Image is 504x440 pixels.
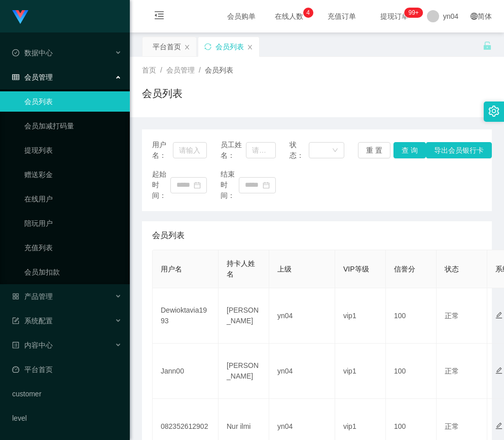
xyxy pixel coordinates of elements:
[270,13,308,20] span: 在线人数
[483,41,492,50] i: 图标: unlock
[215,37,244,56] div: 会员列表
[12,359,122,380] a: 图标: dashboard平台首页
[12,49,19,56] i: 图标: check-circle-o
[153,37,181,56] div: 平台首页
[12,49,53,57] span: 数据中心
[221,169,239,201] span: 结束时间：
[24,262,122,282] a: 会员加扣款
[227,259,255,278] span: 持卡人姓名
[219,288,269,344] td: [PERSON_NAME]
[194,182,201,189] i: 图标: calendar
[153,288,219,344] td: Dewioktavia1993
[306,8,310,18] p: 4
[269,288,335,344] td: yn04
[386,344,437,399] td: 100
[24,164,122,185] a: 赠送彩金
[12,342,19,349] i: 图标: profile
[161,265,182,273] span: 用户名
[12,10,28,24] img: logo.9652507e.png
[488,106,499,117] i: 图标: setting
[152,229,185,242] span: 会员列表
[205,66,233,74] span: 会员列表
[404,8,422,18] sup: 282
[358,142,390,158] button: 重 置
[246,142,276,158] input: 请输入
[445,422,459,430] span: 正常
[332,147,338,154] i: 图标: down
[12,317,19,324] i: 图标: form
[335,288,386,344] td: vip1
[335,344,386,399] td: vip1
[142,66,156,74] span: 首页
[445,367,459,375] span: 正常
[269,344,335,399] td: yn04
[12,384,122,404] a: customer
[495,422,502,429] i: 图标: edit
[24,213,122,233] a: 陪玩用户
[12,341,53,349] span: 内容中心
[24,91,122,112] a: 会员列表
[343,265,369,273] span: VIP等级
[173,142,207,158] input: 请输入
[426,142,492,158] button: 导出会员银行卡
[153,344,219,399] td: Jann00
[221,140,246,161] span: 员工姓名：
[375,13,414,20] span: 提现订单
[12,408,122,428] a: level
[393,142,426,158] button: 查 询
[152,169,170,201] span: 起始时间：
[445,265,459,273] span: 状态
[12,73,53,81] span: 会员管理
[12,317,53,325] span: 系统配置
[204,43,211,50] i: 图标: sync
[152,140,173,161] span: 用户名：
[160,66,162,74] span: /
[277,265,292,273] span: 上级
[471,13,478,20] i: 图标: global
[495,312,502,319] i: 图标: edit
[24,189,122,209] a: 在线用户
[142,1,176,33] i: 图标: menu-fold
[184,44,190,50] i: 图标: close
[445,312,459,320] span: 正常
[394,265,415,273] span: 信誉分
[247,44,253,50] i: 图标: close
[24,238,122,258] a: 充值列表
[24,140,122,160] a: 提现列表
[12,292,53,300] span: 产品管理
[24,116,122,136] a: 会员加减打码量
[166,66,195,74] span: 会员管理
[290,140,309,161] span: 状态：
[303,8,313,18] sup: 4
[199,66,201,74] span: /
[322,13,361,20] span: 充值订单
[12,293,19,300] i: 图标: appstore-o
[495,367,502,374] i: 图标: edit
[386,288,437,344] td: 100
[12,74,19,81] i: 图标: table
[263,182,270,189] i: 图标: calendar
[219,344,269,399] td: [PERSON_NAME]
[142,86,183,101] h1: 会员列表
